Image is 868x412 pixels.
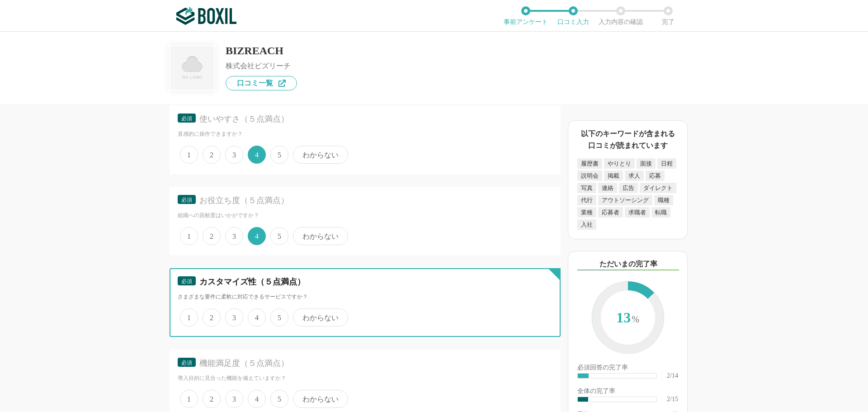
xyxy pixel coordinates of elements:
div: 説明会 [577,170,602,181]
div: さまざまな要件に柔軟に対応できるサービスですか？ [178,293,552,301]
span: 2 [203,227,221,245]
span: 口コミ一覧 [237,80,273,87]
div: 2/15 [667,396,678,403]
div: 機能満足度（５点満点） [199,358,537,369]
span: 必須 [181,197,192,203]
span: 13 [601,290,655,346]
span: 1 [180,308,198,327]
div: 入社 [577,219,596,230]
span: わからない [293,308,348,327]
div: 必須回答の完了率 [577,365,678,373]
span: 4 [248,227,266,245]
div: 連絡 [598,183,617,193]
div: ダイレクト [640,183,676,193]
div: 全体の完了率 [577,388,678,396]
div: 面接 [637,158,656,169]
div: 日程 [657,158,676,169]
span: 1 [180,390,198,408]
span: 必須 [181,360,192,366]
span: わからない [293,227,348,245]
span: 2 [203,308,221,327]
div: 履歴書 [577,158,602,169]
div: 以下のキーワードが含まれる口コミが読まれています [577,128,678,151]
div: 掲載 [604,170,623,181]
div: BIZREACH [226,45,297,56]
span: わからない [293,146,348,164]
div: ​ [578,397,588,402]
div: 求人 [625,170,644,181]
span: 4 [248,308,266,327]
span: 3 [225,227,243,245]
div: お役立ち度（５点満点） [199,195,537,206]
div: 2/14 [667,373,678,379]
div: 組織への貢献度はいかがですか？ [178,212,552,219]
div: ただいまの完了率 [577,259,679,270]
div: 業種 [577,207,596,218]
div: 株式会社ビズリーチ [226,62,297,70]
div: 導入目的に見合った機能を備えていますか？ [178,374,552,382]
li: 完了 [644,6,692,25]
span: 5 [270,146,288,164]
span: 必須 [181,115,192,122]
div: 直感的に操作できますか？ [178,130,552,138]
div: 使いやすさ（５点満点） [199,114,537,125]
li: 入力内容の確認 [597,6,644,25]
span: 1 [180,146,198,164]
img: ボクシルSaaS_ロゴ [176,7,236,25]
div: カスタマイズ性（５点満点） [199,276,537,288]
span: 1 [180,227,198,245]
span: 5 [270,390,288,408]
span: 必須 [181,278,192,284]
div: やりとり [604,158,635,169]
div: 広告 [619,183,638,193]
span: 3 [225,146,243,164]
span: 2 [203,146,221,164]
div: 応募者 [598,207,623,218]
span: 5 [270,227,288,245]
div: アウトソーシング [598,195,652,205]
li: 口コミ入力 [549,6,597,25]
div: 職種 [654,195,673,205]
div: 求職者 [625,207,650,218]
span: 3 [225,390,243,408]
span: 4 [248,390,266,408]
div: 写真 [577,183,596,193]
span: わからない [293,390,348,408]
div: 転職 [651,207,670,218]
span: 3 [225,308,243,327]
span: 2 [203,390,221,408]
span: 4 [248,146,266,164]
a: 口コミ一覧 [226,76,297,90]
div: 代行 [577,195,596,205]
li: 事前アンケート [502,6,549,25]
div: ​ [578,374,589,378]
span: 5 [270,308,288,327]
div: 応募 [646,170,665,181]
span: % [632,314,639,324]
